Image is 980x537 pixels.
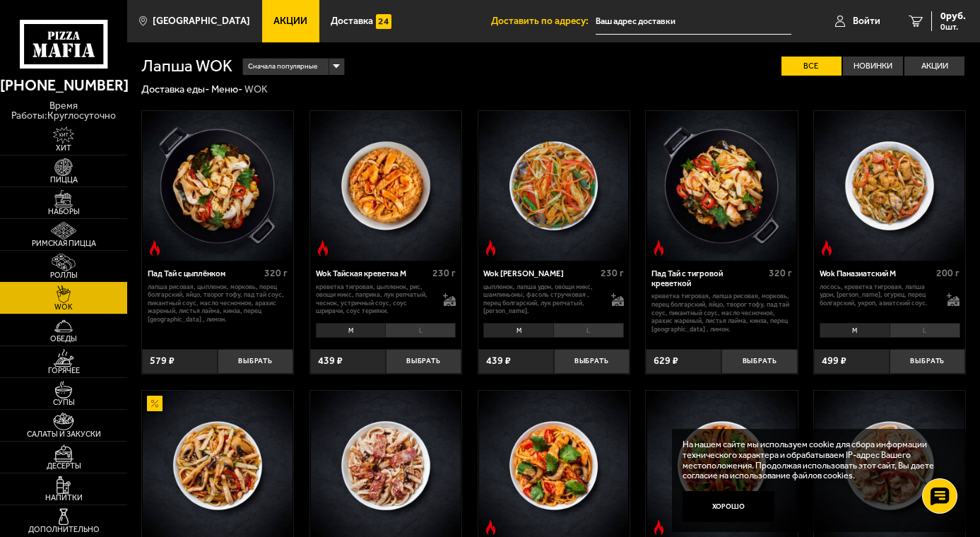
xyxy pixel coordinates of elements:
div: Пад Тай с тигровой креветкой [651,269,764,289]
div: WOK [244,83,268,97]
p: На нашем сайте мы используем cookie для сбора информации технического характера и обрабатываем IP... [683,439,947,482]
button: Выбрать [386,349,461,374]
img: Острое блюдо [651,520,667,536]
span: 439 ₽ [486,356,511,366]
span: Доставка [331,16,373,26]
span: 499 ₽ [822,356,846,366]
img: Острое блюдо [147,240,163,256]
img: Пад Тай с цыплёнком [143,111,293,261]
img: Wok Тайская креветка M [311,111,461,261]
a: Меню- [211,83,242,95]
div: Wok [PERSON_NAME] [483,269,596,279]
p: лосось, креветка тигровая, лапша удон, [PERSON_NAME], огурец, перец болгарский, укроп, азиатский ... [820,283,937,307]
p: цыпленок, лапша удон, овощи микс, шампиньоны, фасоль стручковая , перец болгарский, лук репчатый,... [483,283,601,315]
div: Пад Тай с цыплёнком [148,269,261,279]
span: Сначала популярные [248,57,317,76]
li: M [483,323,553,338]
span: 579 ₽ [150,356,175,366]
a: Острое блюдоПад Тай с цыплёнком [142,111,293,261]
h1: Лапша WOK [141,58,232,74]
span: [GEOGRAPHIC_DATA] [153,16,250,26]
img: Острое блюдо [819,240,834,256]
li: M [820,323,890,338]
img: Wok Карри М [479,111,629,261]
a: Острое блюдоWok Паназиатский M [814,111,965,261]
div: Wok Тайская креветка M [316,269,429,279]
span: 439 ₽ [318,356,343,366]
label: Все [781,57,842,76]
span: Доставить по адресу: [491,16,596,26]
li: L [890,323,960,338]
img: Острое блюдо [483,240,499,256]
button: Выбрать [554,349,630,374]
p: лапша рисовая, цыпленок, морковь, перец болгарский, яйцо, творог тофу, пад тай соус, пикантный со... [148,283,288,324]
span: 320 г [264,267,288,279]
label: Новинки [843,57,903,76]
button: Выбрать [721,349,797,374]
span: 320 г [769,267,792,279]
a: Острое блюдоПад Тай с тигровой креветкой [646,111,797,261]
p: креветка тигровая, лапша рисовая, морковь, перец болгарский, яйцо, творог тофу, пад тай соус, пик... [651,292,791,333]
a: Острое блюдоWok Тайская креветка M [310,111,461,261]
li: L [553,323,624,338]
img: Острое блюдо [651,240,667,256]
label: Акции [904,57,964,76]
img: Пад Тай с тигровой креветкой [647,111,797,261]
span: 0 руб. [940,11,966,21]
button: Выбрать [218,349,293,374]
span: 629 ₽ [654,356,678,366]
button: Выбрать [890,349,965,374]
span: 0 шт. [940,23,966,31]
span: 200 г [936,267,960,279]
span: Акции [273,16,307,26]
span: 230 г [601,267,624,279]
p: креветка тигровая, цыпленок, рис, овощи микс, паприка, лук репчатый, чеснок, устричный соус, соус... [316,283,433,315]
span: Войти [853,16,880,26]
input: Ваш адрес доставки [596,8,791,35]
img: 15daf4d41897b9f0e9f617042186c801.svg [376,14,391,30]
a: Доставка еды- [141,83,209,95]
a: Острое блюдоWok Карри М [478,111,630,261]
li: M [316,323,386,338]
img: Острое блюдо [315,240,331,256]
div: Wok Паназиатский M [820,269,933,279]
span: 230 г [432,267,456,279]
li: L [385,323,456,338]
img: Wok Паназиатский M [815,111,964,261]
img: Акционный [147,396,163,411]
button: Хорошо [683,491,774,521]
img: Острое блюдо [483,520,499,536]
